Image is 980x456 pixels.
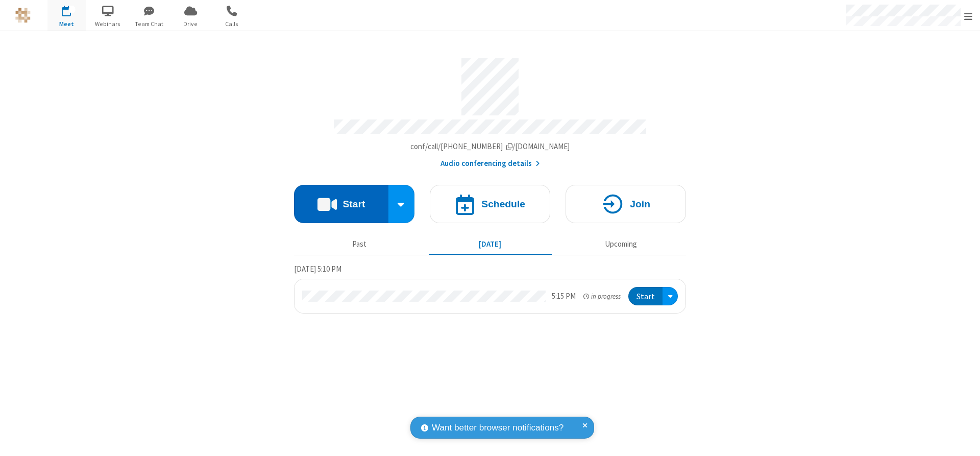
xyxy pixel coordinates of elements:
[213,19,251,29] span: Calls
[294,185,388,223] button: Start
[954,429,972,449] iframe: Chat
[559,234,682,254] button: Upcoming
[440,158,540,170] button: Audio conferencing details
[663,287,678,306] div: Open menu
[552,291,576,302] div: 5:15 PM
[342,199,365,209] h4: Start
[171,19,210,29] span: Drive
[89,19,127,29] span: Webinars
[294,263,686,314] section: Today's Meetings
[630,199,650,209] h4: Join
[410,141,570,153] button: Copy my meeting room linkCopy my meeting room link
[583,292,621,301] em: in progress
[15,8,31,23] img: QA Selenium DO NOT DELETE OR CHANGE
[298,234,421,254] button: Past
[481,199,525,209] h4: Schedule
[130,19,168,29] span: Team Chat
[69,6,76,13] div: 1
[294,51,686,170] section: Account details
[429,234,552,254] button: [DATE]
[430,185,550,223] button: Schedule
[432,421,563,435] span: Want better browser notifications?
[566,185,686,223] button: Join
[410,141,570,151] span: Copy my meeting room link
[47,19,86,29] span: Meet
[294,264,341,274] span: [DATE] 5:10 PM
[388,185,415,223] div: Start conference options
[628,287,663,306] button: Start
